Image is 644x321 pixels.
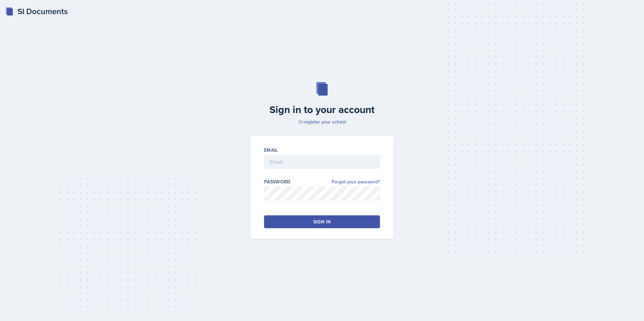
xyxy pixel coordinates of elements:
[304,118,346,125] a: register your school
[5,5,68,17] a: SI Documents
[264,215,380,228] button: Sign in
[264,155,380,169] input: Email
[332,178,380,185] a: Forgot your password?
[264,178,291,185] label: Password
[313,218,331,225] div: Sign in
[247,104,397,116] h2: Sign in to your account
[247,118,397,125] p: Or
[264,147,278,153] label: Email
